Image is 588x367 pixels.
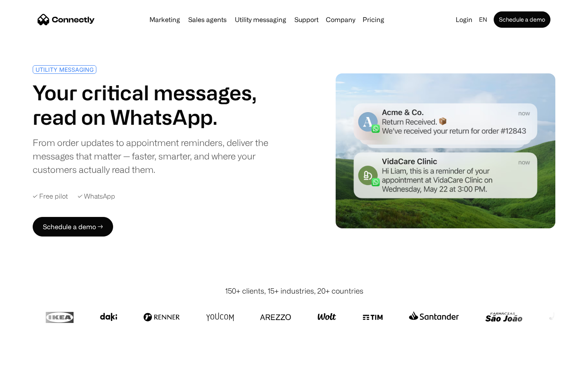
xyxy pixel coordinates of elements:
a: Sales agents [185,16,230,23]
div: UTILITY MESSAGING [36,66,94,73]
aside: Language selected: English [8,352,49,364]
ul: Language list [16,353,49,364]
a: Utility messaging [232,16,290,23]
div: ✓ Free pilot [33,192,68,200]
a: Marketing [146,16,183,23]
a: Schedule a demo → [33,217,113,237]
div: ✓ WhatsApp [78,192,115,200]
div: Company [326,14,355,25]
div: 150+ clients, 15+ industries, 20+ countries [225,285,363,296]
div: en [479,14,487,25]
a: Schedule a demo [494,11,550,28]
a: Pricing [359,16,388,23]
a: Login [452,14,476,25]
h1: Your critical messages, read on WhatsApp. [33,80,291,129]
div: From order updates to appointment reminders, deliver the messages that matter — faster, smarter, ... [33,136,291,176]
a: Support [291,16,322,23]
